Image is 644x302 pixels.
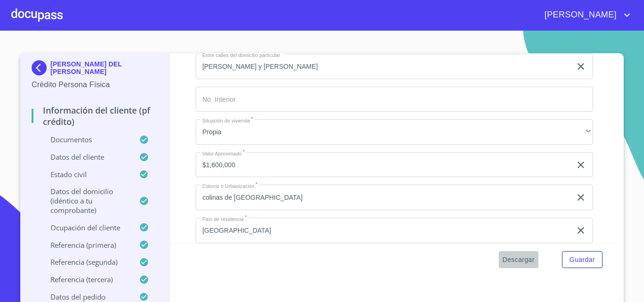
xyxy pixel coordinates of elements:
img: Docupass spot blue [32,60,50,75]
button: clear input [575,192,586,203]
p: Referencia (tercera) [32,275,139,284]
span: Descargar [503,254,535,266]
p: Datos del pedido [32,292,139,302]
p: Documentos [32,135,139,144]
p: Ocupación del Cliente [32,223,139,232]
p: Datos del domicilio (idéntico a tu comprobante) [32,187,139,215]
button: Guardar [562,251,603,269]
span: [PERSON_NAME] [537,8,621,23]
p: Información del cliente (PF crédito) [32,105,158,127]
div: Propia [196,119,593,145]
button: clear input [575,159,586,171]
button: account of current user [537,8,633,23]
div: [PERSON_NAME] DEL [PERSON_NAME] [32,60,158,79]
button: clear input [575,61,586,72]
p: Referencia (primera) [32,240,139,250]
button: clear input [575,225,586,236]
p: Estado Civil [32,170,139,179]
button: Descargar [499,251,538,269]
p: Referencia (segunda) [32,257,139,267]
span: Guardar [570,254,595,266]
p: Datos del cliente [32,152,139,162]
p: [PERSON_NAME] DEL [PERSON_NAME] [50,60,158,75]
p: Crédito Persona Física [32,79,158,90]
